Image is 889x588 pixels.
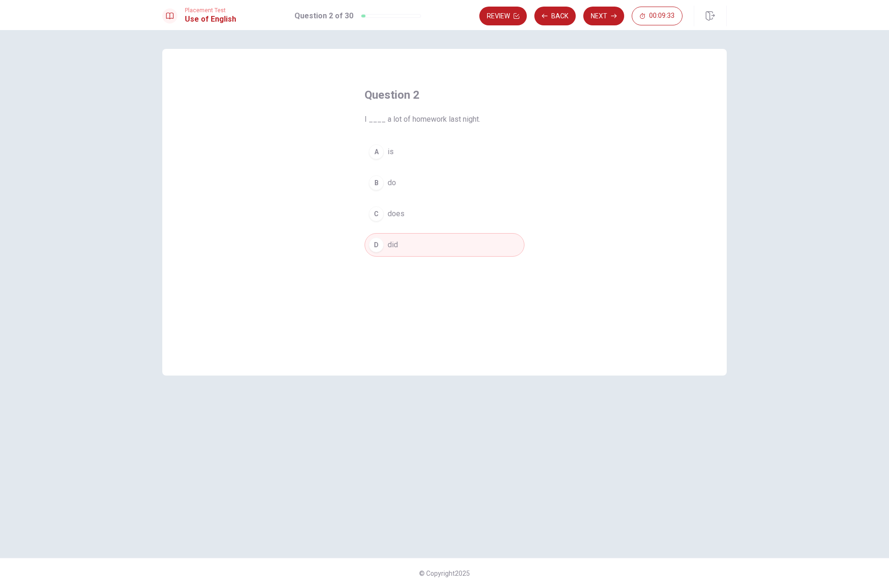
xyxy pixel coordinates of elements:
span: Placement Test [185,7,236,14]
div: A [369,144,384,159]
button: Cdoes [365,202,524,226]
div: D [369,237,384,252]
h4: Question 2 [365,87,524,102]
button: 00:09:33 [632,7,683,25]
span: I ____ a lot of homework last night. [365,114,524,125]
span: is [388,146,394,157]
button: Bdo [365,171,524,195]
span: © Copyright 2025 [419,570,470,577]
button: Review [479,7,527,25]
h1: Use of English [185,14,236,25]
div: C [369,206,384,221]
button: Ais [365,140,524,164]
div: B [369,175,384,190]
span: does [388,208,405,220]
button: Next [583,7,624,25]
span: did [388,239,398,251]
button: Ddid [365,233,524,257]
span: 00:09:33 [649,12,675,20]
span: do [388,177,396,188]
h1: Question 2 of 30 [294,10,353,22]
button: Back [534,7,576,25]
